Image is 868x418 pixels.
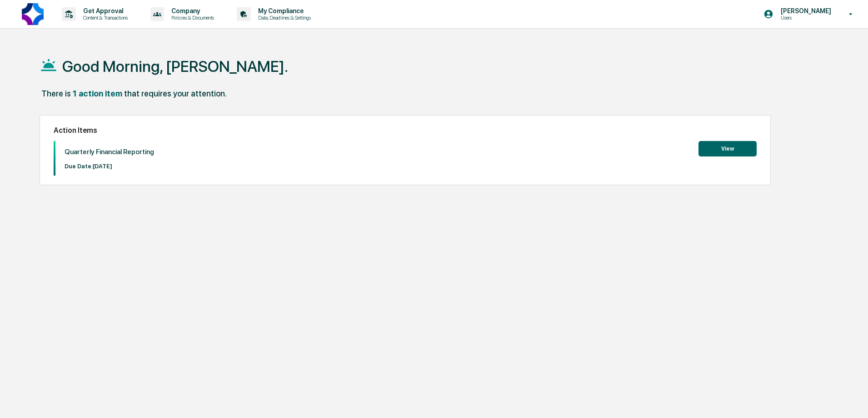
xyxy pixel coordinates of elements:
[41,89,71,98] div: There is
[773,7,836,15] p: [PERSON_NAME]
[251,7,315,15] p: My Compliance
[251,15,315,21] p: Data, Deadlines & Settings
[65,148,154,156] p: Quarterly Financial Reporting
[773,15,836,21] p: Users
[124,89,227,98] div: that requires your attention.
[76,7,132,15] p: Get Approval
[22,3,44,25] img: logo
[76,15,132,21] p: Content & Transactions
[164,15,219,21] p: Policies & Documents
[73,89,122,98] div: 1 action item
[65,163,154,170] p: Due Date: [DATE]
[698,144,757,152] a: View
[698,141,757,156] button: View
[54,126,757,135] h2: Action Items
[164,7,219,15] p: Company
[62,57,288,76] h1: Good Morning, [PERSON_NAME].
